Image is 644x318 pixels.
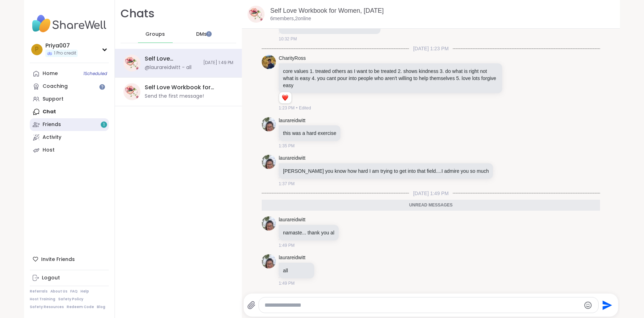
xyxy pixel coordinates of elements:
[145,64,191,71] div: @laurareidwitt - all
[283,167,489,175] p: [PERSON_NAME] you know how hard I am trying to get into that field....I admire you so much
[145,31,165,38] span: Groups
[279,181,295,187] span: 1:37 PM
[196,31,207,38] span: DMs
[30,118,109,131] a: Friends1
[67,305,94,310] a: Redeem Code
[58,297,83,302] a: Safety Policy
[30,131,109,144] a: Activity
[248,6,265,23] img: Self Love Workbook for Women, Oct 03
[145,93,204,100] div: Send the first message!
[599,297,615,313] button: Send
[145,84,229,91] div: Self Love Workbook for Women, [DATE]
[279,105,295,111] span: 1:23 PM
[265,302,580,309] textarea: Type your message
[262,200,600,211] div: Unread messages
[584,301,592,310] button: Emoji picker
[30,93,109,106] a: Support
[103,122,105,128] span: 1
[283,130,336,137] p: this was a hard exercise
[30,80,109,93] a: Coaching
[50,289,67,294] a: About Us
[54,50,76,56] span: 1 Pro credit
[279,254,305,261] a: laurareidwitt
[42,274,60,282] div: Logout
[43,83,68,90] div: Coaching
[43,147,55,154] div: Host
[262,155,276,169] img: https://sharewell-space-live.sfo3.digitaloceanspaces.com/user-generated/3198844e-f0fa-4252-8e56-5...
[283,68,498,89] p: core values 1. treated others as I want to be treated 2. shows kindness 3. do what is right not w...
[279,242,295,249] span: 1:49 PM
[43,96,63,103] div: Support
[30,272,109,284] a: Logout
[30,253,109,266] div: Invite Friends
[409,45,453,52] span: [DATE] 1:23 PM
[30,305,64,310] a: Safety Resources
[83,71,107,76] span: 1 Scheduled
[203,60,233,66] span: [DATE] 1:49 PM
[145,55,199,63] div: Self Love Workbook for Women, [DATE]
[279,280,295,286] span: 1:49 PM
[279,92,292,103] div: Reaction list
[80,289,89,294] a: Help
[45,42,78,50] div: Priya007
[262,117,276,131] img: https://sharewell-space-live.sfo3.digitaloceanspaces.com/user-generated/3198844e-f0fa-4252-8e56-5...
[43,121,61,128] div: Friends
[299,105,311,111] span: Edited
[283,229,334,236] p: namaste... thank you al
[262,216,276,231] img: https://sharewell-space-live.sfo3.digitaloceanspaces.com/user-generated/3198844e-f0fa-4252-8e56-5...
[97,305,105,310] a: Blog
[30,289,48,294] a: Referrals
[70,289,78,294] a: FAQ
[30,67,109,80] a: Home1Scheduled
[30,144,109,157] a: Host
[262,254,276,268] img: https://sharewell-space-live.sfo3.digitaloceanspaces.com/user-generated/3198844e-f0fa-4252-8e56-5...
[279,55,306,62] a: CharityRoss
[279,216,305,223] a: laurareidwitt
[30,11,109,36] img: ShareWell Nav Logo
[270,7,384,14] a: Self Love Workbook for Women, [DATE]
[35,45,39,54] span: P
[99,84,105,90] iframe: Spotlight
[283,267,310,274] p: all
[279,117,305,124] a: laurareidwitt
[409,190,453,197] span: [DATE] 1:49 PM
[30,297,55,302] a: Host Training
[296,105,298,111] span: •
[279,36,297,42] span: 10:32 PM
[121,6,155,22] h1: Chats
[123,83,140,100] img: Self Love Workbook for Women, Oct 06
[43,134,61,141] div: Activity
[43,70,58,77] div: Home
[270,15,311,22] p: 6 members, 2 online
[281,95,289,101] button: Reactions: love
[279,143,295,149] span: 1:35 PM
[279,155,305,162] a: laurareidwitt
[206,31,212,37] iframe: Spotlight
[262,55,276,69] img: https://sharewell-space-live.sfo3.digitaloceanspaces.com/user-generated/d0fef3f8-78cb-4349-b608-1...
[123,55,140,72] img: Self Love Workbook for Women, Oct 03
